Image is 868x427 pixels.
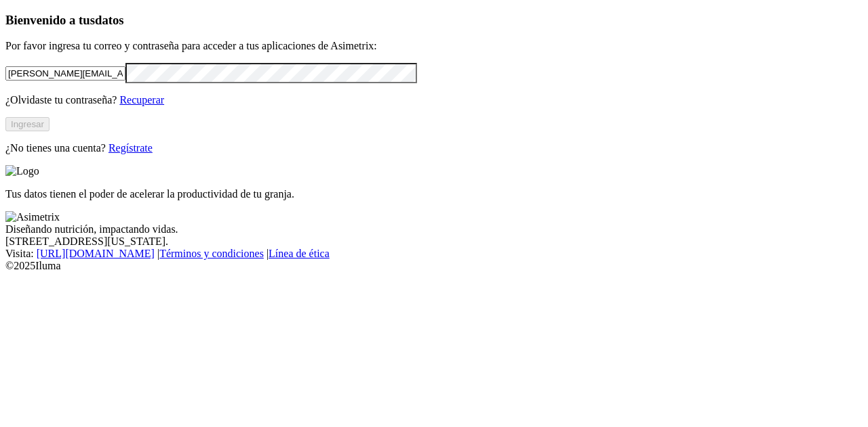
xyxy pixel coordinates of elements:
h3: Bienvenido a tus [5,13,863,28]
div: Visita : | | [5,248,863,260]
a: Recuperar [119,94,164,106]
a: Términos y condiciones [159,248,264,259]
p: ¿Olvidaste tu contraseña? [5,94,863,106]
button: Ingresar [5,117,50,131]
a: Regístrate [108,142,153,154]
div: Diseñando nutrición, impactando vidas. [5,223,863,235]
p: Tus datos tienen el poder de acelerar la productividad de tu granja. [5,188,863,200]
p: Por favor ingresa tu correo y contraseña para acceder a tus aplicaciones de Asimetrix: [5,40,863,52]
p: ¿No tienes una cuenta? [5,142,863,154]
span: datos [95,13,124,27]
input: Tu correo [5,66,125,81]
img: Logo [5,165,39,177]
a: [URL][DOMAIN_NAME] [37,248,155,259]
img: Asimetrix [5,211,60,223]
div: [STREET_ADDRESS][US_STATE]. [5,235,863,248]
a: Línea de ética [269,248,330,259]
div: © 2025 Iluma [5,260,863,272]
